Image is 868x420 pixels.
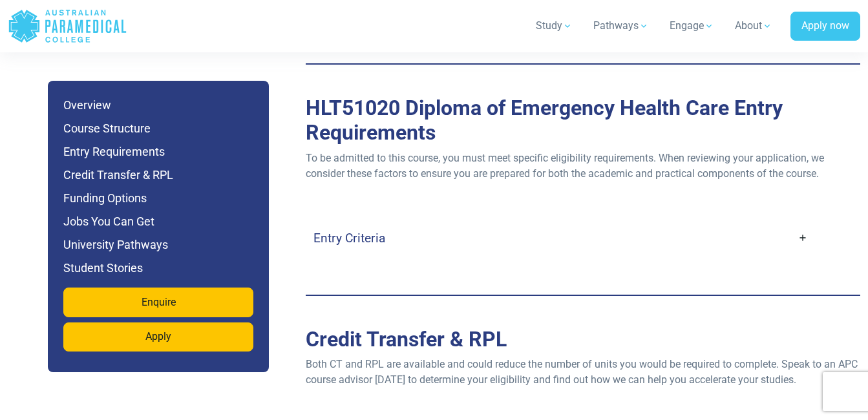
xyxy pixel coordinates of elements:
[313,223,808,253] a: Entry Criteria
[306,357,860,388] p: Both CT and RPL are available and could reduce the number of units you would be required to compl...
[306,151,860,182] p: To be admitted to this course, you must meet specific eligibility requirements. When reviewing yo...
[586,8,657,44] a: Pathways
[306,96,860,145] h2: Entry Requirements
[528,8,580,44] a: Study
[790,12,860,41] a: Apply now
[727,8,780,44] a: About
[306,327,860,352] h2: Credit Transfer & RPL
[662,8,722,44] a: Engage
[8,5,127,47] a: Australian Paramedical College
[313,231,385,246] h4: Entry Criteria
